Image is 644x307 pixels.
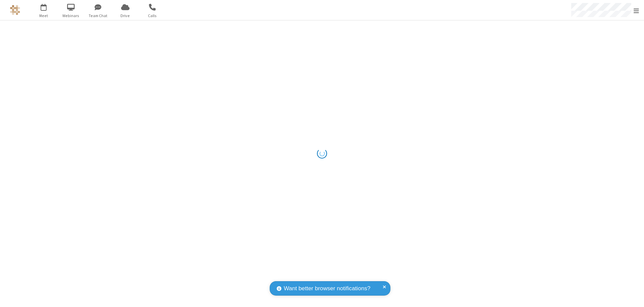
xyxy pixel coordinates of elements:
[284,284,370,293] span: Want better browser notifications?
[86,13,111,19] span: Team Chat
[58,13,84,19] span: Webinars
[113,13,138,19] span: Drive
[31,13,56,19] span: Meet
[140,13,165,19] span: Calls
[10,5,20,15] img: QA Selenium DO NOT DELETE OR CHANGE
